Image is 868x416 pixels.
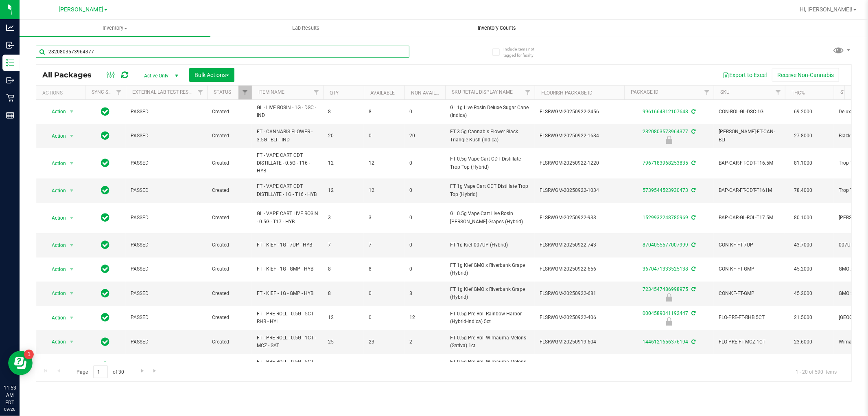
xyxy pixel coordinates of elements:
span: GL 1g Live Rosin Deluxe Sugar Cane (Indica) [450,104,530,119]
span: Action [44,212,66,224]
a: Filter [310,86,323,99]
span: FLO-PRE-FT-RHB.5CT [719,314,780,321]
span: 23 [369,338,400,346]
span: Created [212,214,247,222]
span: 0 [409,241,440,249]
span: select [67,158,77,169]
a: Filter [238,86,252,99]
span: FT - CANNABIS FLOWER - 3.5G - BLT - IND [257,128,318,143]
span: GL 0.5g Vape Cart Live Rosin [PERSON_NAME] Grapes (Hybrid) [450,210,530,225]
span: 45.2000 [790,263,816,275]
span: select [67,264,77,275]
a: Available [370,90,395,96]
a: Flourish Package ID [541,90,593,96]
span: Inventory Counts [467,24,527,32]
a: 1529932248785969 [643,215,688,220]
span: FLSRWGM-20250922-1220 [540,159,619,167]
span: 2 [409,338,440,346]
span: 20 [409,132,440,140]
span: In Sync [101,239,110,251]
span: 3 [369,214,400,222]
span: 3 [328,214,359,222]
inline-svg: Retail [6,94,14,102]
span: Sync from Compliance System [690,187,695,193]
span: FT - PRE-ROLL - 0.5G - 1CT - MCZ - SAT [257,334,318,350]
span: FT - PRE-ROLL - 0.5G - 5CT - RHB - HYI [257,310,318,326]
span: [PERSON_NAME]-FT-CAN-BLT [719,128,780,143]
a: 2820803573964377 [643,129,688,134]
span: select [67,312,77,324]
span: FLSRWGM-20250922-681 [540,290,619,297]
span: 12 [369,159,400,167]
a: Filter [772,86,785,99]
span: FLSRWGM-20250922-656 [540,265,619,273]
span: Created [212,290,247,297]
span: FT - KIEF - 1G - 7UP - HYB [257,241,318,249]
span: In Sync [101,288,110,299]
a: 8704055577007999 [643,242,688,248]
span: Action [44,336,66,348]
a: 7234547486998975 [643,286,688,292]
span: BAP-CAR-FT-CDT-T16.5M [719,159,780,167]
span: 8 [369,108,400,116]
span: FT - PRE-ROLL - 0.5G - 5CT - MCZ - SAT [257,358,318,374]
span: 8 [328,108,359,116]
a: 0004589041192447 [643,310,688,316]
a: Inventory Counts [401,20,592,37]
a: SKU [720,89,730,95]
span: 0 [409,265,440,273]
span: Created [212,338,247,346]
span: 69.2000 [790,106,816,118]
a: 3670471333525138 [643,266,688,272]
a: Non-Available [411,90,447,96]
span: 27.8000 [790,130,816,142]
span: 7 [369,241,400,249]
span: 0 [369,290,400,297]
span: Created [212,132,247,140]
span: FLSRWGM-20250922-2456 [540,108,619,116]
span: Sync from Compliance System [690,266,695,272]
div: Newly Received [623,136,715,144]
span: 0 [409,187,440,194]
div: Actions [42,90,82,96]
span: PASSED [131,338,202,346]
span: 43.7000 [790,239,816,251]
span: FT - VAPE CART CDT DISTILLATE - 1G - T16 - HYB [257,183,318,198]
span: BAP-CAR-FT-CDT-T161M [719,187,780,194]
span: Created [212,159,247,167]
span: Sync from Compliance System [690,339,695,345]
span: FLO-PRE-FT-MCZ.1CT [719,338,780,346]
span: Hi, [PERSON_NAME]! [800,6,853,13]
p: 09/26 [4,406,16,412]
span: BAP-CAR-GL-ROL-T17.5M [719,214,780,222]
div: Newly Received [623,317,715,326]
span: select [67,106,77,117]
a: Filter [700,86,714,99]
span: Bulk Actions [195,72,229,78]
span: Created [212,241,247,249]
span: [PERSON_NAME] [59,6,103,13]
span: 21.5000 [790,312,816,324]
span: CON-KF-FT-7UP [719,241,780,249]
a: Package ID [631,89,658,95]
span: FLSRWGM-20250922-743 [540,241,619,249]
span: GL - LIVE ROSIN - 1G - DSC - IND [257,104,318,119]
span: FT 1g Kief GMO x Riverbank Grape (Hybrid) [450,262,530,277]
span: Created [212,187,247,194]
span: FT - KIEF - 1G - GMP - HYB [257,290,318,297]
span: Action [44,264,66,275]
span: select [67,361,77,372]
a: Lab Results [210,20,401,37]
span: select [67,336,77,348]
span: Created [212,314,247,321]
span: Action [44,130,66,142]
span: Inventory [20,24,210,32]
span: 7 [328,241,359,249]
a: Qty [330,90,339,96]
span: Sync from Compliance System [690,310,695,316]
input: 1 [93,365,108,378]
span: Created [212,265,247,273]
span: 45.2000 [790,288,816,299]
span: Page of 30 [70,365,131,378]
span: In Sync [101,263,110,275]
